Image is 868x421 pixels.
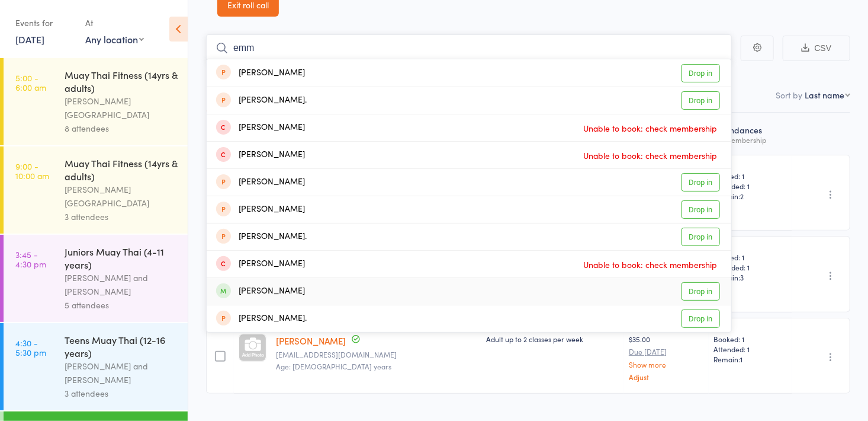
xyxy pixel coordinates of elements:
div: [PERSON_NAME] and [PERSON_NAME] [65,271,178,298]
button: CSV [783,36,850,61]
a: Adjust [629,373,704,381]
a: 4:30 -5:30 pmTeens Muay Thai (12-16 years)[PERSON_NAME] and [PERSON_NAME]3 attendees [4,323,188,410]
div: [PERSON_NAME] [216,121,305,135]
span: Attended: 1 [713,262,787,272]
a: [PERSON_NAME] [276,334,346,347]
time: 3:45 - 4:30 pm [15,250,46,269]
time: 4:30 - 5:30 pm [15,338,46,357]
div: [PERSON_NAME]. [216,230,307,244]
a: 9:00 -10:00 amMuay Thai Fitness (14yrs & adults)[PERSON_NAME][GEOGRAPHIC_DATA]3 attendees [4,146,188,234]
div: for membership [713,136,787,143]
div: [PERSON_NAME] [216,257,305,271]
a: Drop in [681,200,720,219]
span: Unable to book: check membership [580,146,720,164]
div: 3 attendees [65,210,178,224]
div: [PERSON_NAME] [216,148,305,162]
div: [PERSON_NAME] [216,176,305,189]
span: 3 [740,272,744,282]
a: Drop in [681,228,720,246]
small: isaacrobards@gmail.com [276,350,477,359]
div: [PERSON_NAME]. [216,312,307,326]
span: Remain: [713,272,787,282]
div: Atten­dances [709,118,792,149]
a: Drop in [681,64,720,82]
div: Muay Thai Fitness (14yrs & adults) [65,157,178,183]
a: Drop in [681,282,720,301]
a: 5:00 -6:00 amMuay Thai Fitness (14yrs & adults)[PERSON_NAME][GEOGRAPHIC_DATA]8 attendees [4,58,188,145]
span: Booked: 1 [713,171,787,181]
div: 3 attendees [65,387,178,400]
input: Search by name [206,34,732,62]
div: Adult up to 2 classes per week [486,334,619,344]
small: Due [DATE] [629,347,704,356]
div: Last name [805,89,844,101]
div: [PERSON_NAME] [216,203,305,216]
a: 3:45 -4:30 pmJuniors Muay Thai (4-11 years)[PERSON_NAME] and [PERSON_NAME]5 attendees [4,235,188,322]
div: At [85,13,144,33]
span: Unable to book: check membership [580,119,720,137]
span: Remain: [713,354,787,364]
div: [PERSON_NAME]. [216,94,307,107]
div: Juniors Muay Thai (4-11 years) [65,245,178,271]
a: [DATE] [15,33,44,46]
span: Age: [DEMOGRAPHIC_DATA] years [276,361,391,371]
div: Events for [15,13,73,33]
div: 8 attendees [65,122,178,135]
div: [PERSON_NAME] and [PERSON_NAME] [65,359,178,387]
span: Booked: 1 [713,334,787,344]
a: Show more [629,361,704,368]
div: [PERSON_NAME][GEOGRAPHIC_DATA] [65,94,178,122]
span: Attended: 1 [713,181,787,191]
span: 1 [740,354,742,364]
a: Drop in [681,310,720,328]
time: 9:00 - 10:00 am [15,161,49,180]
div: 5 attendees [65,298,178,312]
a: Drop in [681,91,720,110]
span: Unable to book: check membership [580,256,720,273]
time: 5:00 - 6:00 am [15,73,46,92]
div: Muay Thai Fitness (14yrs & adults) [65,68,178,94]
div: [PERSON_NAME] [216,285,305,298]
div: [PERSON_NAME] [216,66,305,80]
span: Attended: 1 [713,344,787,354]
span: 2 [740,191,744,201]
div: Any location [85,33,144,46]
label: Sort by [776,89,802,101]
div: Teens Muay Thai (12-16 years) [65,333,178,359]
div: $35.00 [629,334,704,381]
a: Drop in [681,173,720,192]
span: Booked: 1 [713,252,787,262]
div: [PERSON_NAME][GEOGRAPHIC_DATA] [65,183,178,210]
span: Remain: [713,191,787,201]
